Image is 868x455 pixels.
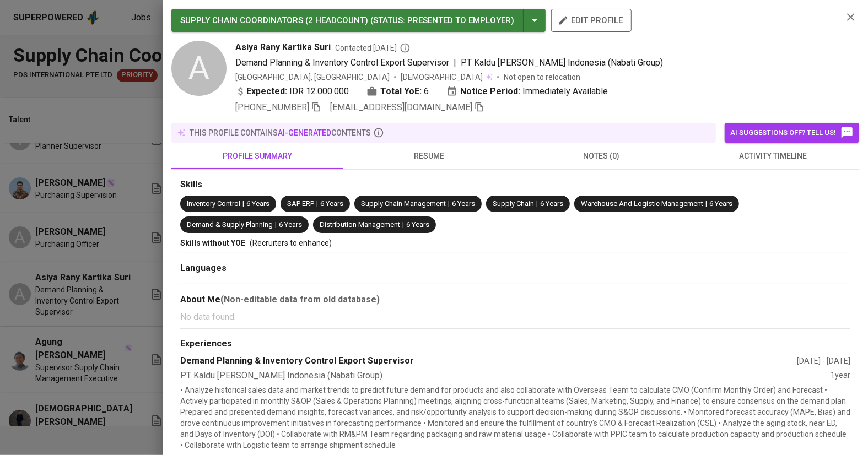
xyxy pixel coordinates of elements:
span: | [275,220,277,230]
div: [DATE] - [DATE] [797,355,850,366]
p: this profile contains contents [190,127,371,138]
span: Asiya Rany Kartika Suri [235,41,331,54]
div: IDR 12.000.000 [235,85,349,98]
div: [GEOGRAPHIC_DATA], [GEOGRAPHIC_DATA] [235,72,390,83]
span: AI-generated [278,128,331,137]
span: Demand & Supply Planning [187,220,273,229]
span: profile summary [178,149,337,163]
b: Expected: [246,85,287,98]
span: Inventory Control [187,199,240,208]
a: edit profile [551,15,632,24]
span: [PHONE_NUMBER] [235,102,309,112]
span: Supply Chain Management [361,199,446,208]
button: AI suggestions off? Tell us! [725,123,859,143]
span: | [536,199,538,209]
span: SUPPLY CHAIN COORDINATORS (2 HEADCOUNT) [180,15,368,25]
span: 6 Years [279,220,302,229]
span: [DEMOGRAPHIC_DATA] [401,72,484,83]
span: Contacted [DATE] [335,42,411,53]
span: | [402,220,404,230]
svg: By Batam recruiter [400,42,411,53]
span: Warehouse And Logistic Management [581,199,703,208]
span: 6 Years [406,220,429,229]
span: PT Kaldu [PERSON_NAME] Indonesia (Nabati Group) [461,57,663,68]
span: | [454,56,456,69]
button: SUPPLY CHAIN COORDINATORS (2 HEADCOUNT) (STATUS: Presented to Employer) [171,9,546,32]
button: edit profile [551,9,632,32]
span: | [242,199,244,209]
span: SAP ERP [287,199,314,208]
span: 6 Years [246,199,269,208]
p: Not open to relocation [504,72,580,83]
div: PT Kaldu [PERSON_NAME] Indonesia (Nabati Group) [180,370,831,382]
span: Demand Planning & Inventory Control Export Supervisor [235,57,449,68]
span: edit profile [560,13,623,28]
span: 6 Years [709,199,732,208]
div: Immediately Available [446,85,608,98]
span: ( STATUS : Presented to Employer ) [370,15,514,25]
span: AI suggestions off? Tell us! [730,126,854,139]
span: | [448,199,450,209]
div: Experiences [180,338,850,350]
div: Languages [180,262,850,275]
span: Skills without YOE [180,239,245,247]
span: | [705,199,707,209]
span: 6 [424,85,429,98]
span: resume [350,149,509,163]
span: | [316,199,318,209]
span: 6 Years [540,199,563,208]
div: 1 year [831,370,850,382]
div: Skills [180,178,850,191]
span: notes (0) [522,149,681,163]
span: Supply Chain [493,199,534,208]
b: Total YoE: [380,85,422,98]
div: A [171,41,227,96]
div: Demand Planning & Inventory Control Export Supervisor [180,355,797,367]
span: activity timeline [694,149,853,163]
p: No data found. [180,311,850,324]
span: [EMAIL_ADDRESS][DOMAIN_NAME] [330,102,472,112]
span: 6 Years [452,199,475,208]
p: • Analyze historical sales data and market trends to predict future demand for products and also ... [180,384,850,451]
span: (Recruiters to enhance) [250,239,332,247]
b: (Non-editable data from old database) [220,294,380,305]
span: Distribution Management [320,220,400,229]
b: Notice Period: [460,85,520,98]
span: 6 Years [320,199,343,208]
div: About Me [180,293,850,306]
